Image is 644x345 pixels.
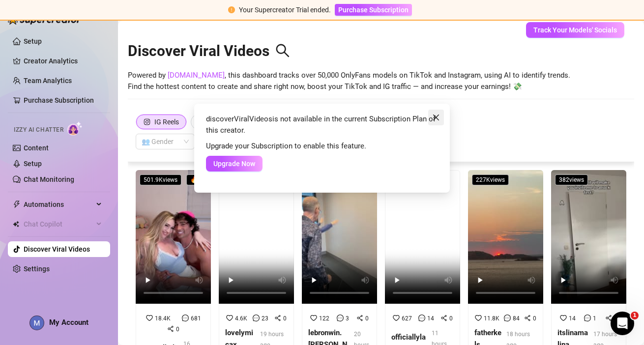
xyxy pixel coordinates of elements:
[432,114,440,121] span: close
[206,115,436,135] span: discoverViralVideos is not available in the current Subscription Plan of this creator.
[206,142,366,150] span: Upgrade your Subscription to enable this feature.
[206,156,263,172] button: Upgrade Now
[213,160,255,168] span: Upgrade Now
[428,114,444,121] span: Close
[611,312,634,335] iframe: Intercom live chat
[631,312,639,319] span: 1
[428,110,444,125] button: Close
